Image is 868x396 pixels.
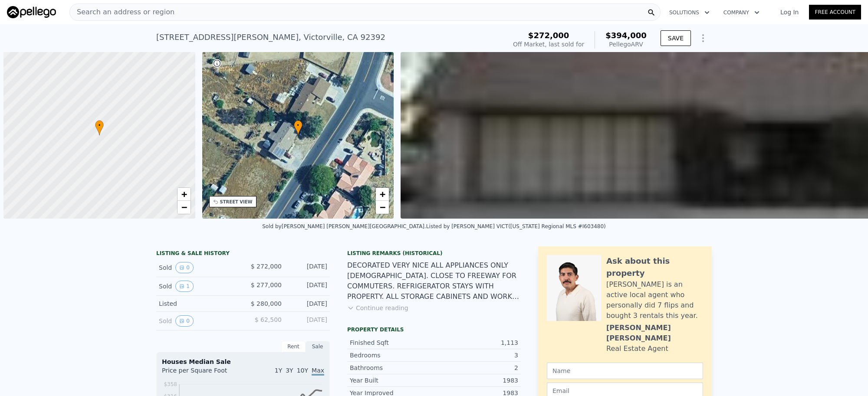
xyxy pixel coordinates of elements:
a: Zoom in [376,188,389,201]
img: Pellego [7,6,56,18]
div: • [294,120,302,135]
div: DECORATED VERY NICE ALL APPLIANCES ONLY [DEMOGRAPHIC_DATA]. CLOSE TO FREEWAY FOR COMMUTERS. REFRI... [347,260,521,302]
div: Sale [306,341,330,352]
span: $272,000 [528,31,569,40]
span: Max [312,367,324,376]
span: • [95,121,104,129]
div: • [95,120,104,135]
span: 3Y [286,367,293,374]
a: Zoom out [376,201,389,214]
a: Zoom out [178,201,191,214]
div: [PERSON_NAME] [PERSON_NAME] [606,323,703,344]
a: Zoom in [178,188,191,201]
div: Sold by [PERSON_NAME] [PERSON_NAME][GEOGRAPHIC_DATA] . [262,223,426,229]
button: Solutions [662,5,717,20]
div: [DATE] [289,315,327,327]
div: 3 [434,351,518,360]
div: Listing Remarks (Historical) [347,250,521,257]
div: Sold [159,281,236,292]
button: SAVE [661,30,691,46]
span: • [294,121,302,129]
button: View historical data [175,315,194,327]
div: Bathrooms [350,363,434,372]
tspan: $358 [164,381,177,387]
span: $ 280,000 [251,300,282,307]
div: Real Estate Agent [606,344,668,354]
div: Off Market, last sold for [513,40,584,49]
div: Listed by [PERSON_NAME] VICT ([US_STATE] Regional MLS #I603480) [426,223,606,229]
div: 1983 [434,376,518,385]
span: 10Y [297,367,308,374]
button: View historical data [175,262,194,273]
div: 1,113 [434,338,518,347]
div: [DATE] [289,262,327,273]
div: [STREET_ADDRESS][PERSON_NAME] , Victorville , CA 92392 [156,31,385,43]
button: Company [717,5,766,20]
span: Search an address or region [70,7,174,17]
a: Free Account [809,5,861,20]
div: Sold [159,262,236,273]
div: Price per Square Foot [162,366,243,380]
span: $ 272,000 [251,263,282,270]
input: Name [547,363,703,379]
span: $394,000 [605,31,647,40]
button: Continue reading [347,304,408,312]
div: LISTING & SALE HISTORY [156,250,330,259]
div: [PERSON_NAME] is an active local agent who personally did 7 flips and bought 3 rentals this year. [606,279,703,321]
span: + [181,189,187,200]
div: Sold [159,315,236,327]
div: Pellego ARV [605,40,647,49]
button: View historical data [175,281,194,292]
span: − [181,202,187,213]
span: + [380,189,385,200]
span: − [380,202,385,213]
span: $ 277,000 [251,281,282,288]
div: [DATE] [289,281,327,292]
div: Finished Sqft [350,338,434,347]
div: Rent [281,341,306,352]
div: Year Built [350,376,434,385]
span: $ 62,500 [255,316,282,323]
div: Houses Median Sale [162,357,324,366]
div: Bedrooms [350,351,434,360]
div: [DATE] [289,299,327,308]
div: 2 [434,363,518,372]
span: 1Y [275,367,282,374]
a: Log In [770,8,809,16]
div: Property details [347,326,521,333]
div: Listed [159,299,236,308]
div: Ask about this property [606,255,703,279]
div: STREET VIEW [220,199,253,205]
button: Show Options [694,29,712,47]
